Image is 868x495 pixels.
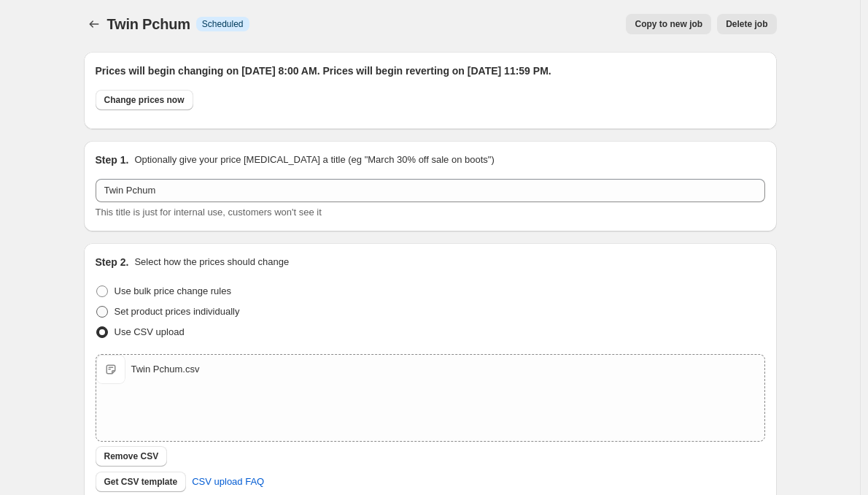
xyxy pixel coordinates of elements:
p: Select how the prices should change [134,255,289,269]
span: Twin Pchum [107,16,190,32]
a: CSV upload FAQ [183,470,273,494]
span: Delete job [726,18,767,30]
button: Get CSV template [96,472,187,492]
span: Get CSV template [104,476,178,488]
button: Remove CSV [96,446,168,467]
button: Price change jobs [84,14,104,34]
span: Change prices now [104,94,185,106]
span: Scheduled [202,18,244,30]
span: Remove CSV [104,450,159,462]
span: Use CSV upload [115,326,185,337]
button: Delete job [717,14,776,34]
div: Twin Pchum.csv [131,362,200,377]
span: CSV upload FAQ [192,475,264,489]
h2: Step 1. [96,153,129,167]
input: 30% off holiday sale [96,179,765,202]
p: Optionally give your price [MEDICAL_DATA] a title (eg "March 30% off sale on boots") [134,153,494,167]
span: Copy to new job [635,18,702,30]
span: Set product prices individually [115,306,240,317]
span: This title is just for internal use, customers won't see it [96,207,322,218]
button: Copy to new job [626,14,711,34]
h2: Prices will begin changing on [DATE] 8:00 AM. Prices will begin reverting on [DATE] 11:59 PM. [96,64,765,78]
button: Change prices now [96,90,193,110]
span: Use bulk price change rules [115,285,231,296]
h2: Step 2. [96,255,129,269]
